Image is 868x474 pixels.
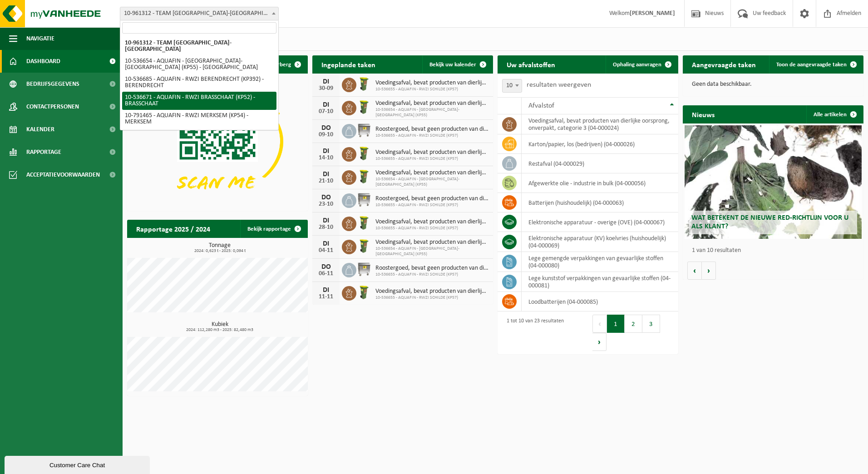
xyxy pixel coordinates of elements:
[630,10,675,17] strong: [PERSON_NAME]
[5,454,152,474] iframe: chat widget
[375,177,488,188] span: 10-536654 - AQUAFIN - [GEOGRAPHIC_DATA]-[GEOGRAPHIC_DATA] (KP55)
[375,195,488,202] span: Roostergoed, bevat geen producten van dierlijke oorsprong
[522,154,678,173] td: restafval (04-000029)
[375,156,488,162] span: 10-536655 - AQUAFIN - RWZI SCHILDE (KP57)
[522,232,678,252] td: elektronische apparatuur (KV) koelvries (huishoudelijk) (04-000069)
[769,55,863,74] a: Toon de aangevraagde taken
[625,315,642,333] button: 2
[375,239,488,246] span: Voedingsafval, bevat producten van dierlijke oorsprong, onverpakt, categorie 3
[317,224,335,231] div: 28-10
[317,271,335,277] div: 06-11
[375,169,488,177] span: Voedingsafval, bevat producten van dierlijke oorsprong, onverpakt, categorie 3
[317,124,335,132] div: DO
[271,62,291,68] span: Verberg
[264,55,307,74] button: Verberg
[375,288,488,295] span: Voedingsafval, bevat producten van dierlijke oorsprong, onverpakt, categorie 3
[26,95,79,118] span: Contactpersonen
[317,148,335,155] div: DI
[522,272,678,292] td: lege kunststof verpakkingen van gevaarlijke stoffen (04-000081)
[122,74,276,92] li: 10-536685 - AQUAFIN - RWZI BERENDRECHT (KP392) - BERENDRECHT
[691,214,848,230] span: Wat betekent de nieuwe RED-richtlijn voor u als klant?
[606,55,677,74] a: Ophaling aanvragen
[375,100,488,107] span: Voedingsafval, bevat producten van dierlijke oorsprong, onverpakt, categorie 3
[356,192,372,207] img: WB-1100-GAL-GY-01
[375,126,488,133] span: Roostergoed, bevat geen producten van dierlijke oorsprong
[317,155,335,161] div: 14-10
[317,132,335,138] div: 09-10
[317,240,335,247] div: DI
[375,79,488,87] span: Voedingsafval, bevat producten van dierlijke oorsprong, onverpakt, categorie 3
[122,37,276,55] li: 10-961312 - TEAM [GEOGRAPHIC_DATA]-[GEOGRAPHIC_DATA]
[317,286,335,294] div: DI
[26,118,54,141] span: Kalender
[132,328,308,332] span: 2024: 112,280 m3 - 2025: 82,480 m3
[26,50,60,73] span: Dashboard
[592,333,607,351] button: Next
[317,101,335,109] div: DI
[375,226,488,231] span: 10-536655 - AQUAFIN - RWZI SCHILDE (KP57)
[375,295,488,301] span: 10-536655 - AQUAFIN - RWZI SCHILDE (KP57)
[317,178,335,184] div: 21-10
[522,252,678,272] td: lege gemengde verpakkingen van gevaarlijke stoffen (04-000080)
[356,123,372,138] img: WB-1100-GAL-GY-01
[522,212,678,232] td: elektronische apparatuur - overige (OVE) (04-000067)
[26,163,100,186] span: Acceptatievoorwaarden
[120,7,279,20] span: 10-961312 - TEAM ANTWERPEN-NOORD
[132,242,308,253] h3: Tonnage
[527,81,591,89] label: resultaten weergeven
[356,146,372,161] img: WB-0060-HPE-GN-50
[317,78,335,85] div: DI
[522,292,678,311] td: loodbatterijen (04-000085)
[502,314,564,352] div: 1 tot 10 van 23 resultaten
[375,272,488,277] span: 10-536655 - AQUAFIN - RWZI SCHILDE (KP57)
[317,247,335,254] div: 04-11
[240,220,307,238] a: Bekijk rapportage
[26,73,79,95] span: Bedrijfsgegevens
[317,85,335,92] div: 30-09
[422,55,492,74] a: Bekijk uw kalender
[312,55,385,73] h2: Ingeplande taken
[522,173,678,193] td: afgewerkte olie - industrie in bulk (04-000056)
[356,215,372,231] img: WB-0060-HPE-GN-50
[375,133,488,138] span: 10-536655 - AQUAFIN - RWZI SCHILDE (KP57)
[26,27,54,50] span: Navigatie
[120,7,278,20] span: 10-961312 - TEAM ANTWERPEN-NOORD
[317,201,335,207] div: 23-10
[522,114,678,134] td: voedingsafval, bevat producten van dierlijke oorsprong, onverpakt, categorie 3 (04-000024)
[806,105,863,123] a: Alle artikelen
[122,110,276,128] li: 10-791465 - AQUAFIN - RWZI MERKSEM (KP54) - MERKSEM
[375,202,488,208] span: 10-536655 - AQUAFIN - RWZI SCHILDE (KP57)
[375,107,488,118] span: 10-536654 - AQUAFIN - [GEOGRAPHIC_DATA]-[GEOGRAPHIC_DATA] (KP55)
[692,81,854,88] p: Geen data beschikbaar.
[356,99,372,115] img: WB-0060-HPE-GN-50
[356,262,372,277] img: WB-1100-GAL-GY-01
[317,194,335,201] div: DO
[356,285,372,300] img: WB-0060-HPE-GN-50
[702,262,716,280] button: Volgende
[687,262,702,280] button: Vorige
[776,62,847,68] span: Toon de aangevraagde taken
[375,218,488,226] span: Voedingsafval, bevat producten van dierlijke oorsprong, onverpakt, categorie 3
[683,55,765,73] h2: Aangevraagde taken
[429,62,476,68] span: Bekijk uw kalender
[132,249,308,253] span: 2024: 0,623 t - 2025: 0,094 t
[375,265,488,272] span: Roostergoed, bevat geen producten van dierlijke oorsprong
[522,193,678,212] td: batterijen (huishoudelijk) (04-000063)
[317,263,335,271] div: DO
[356,238,372,254] img: WB-0060-HPE-GN-50
[356,169,372,184] img: WB-0060-HPE-GN-50
[317,171,335,178] div: DI
[642,315,660,333] button: 3
[613,62,661,68] span: Ophaling aanvragen
[528,102,554,109] span: Afvalstof
[127,74,308,209] img: Download de VHEPlus App
[607,315,625,333] button: 1
[317,109,335,115] div: 07-10
[317,294,335,300] div: 11-11
[132,321,308,332] h3: Kubiek
[685,125,862,239] a: Wat betekent de nieuwe RED-richtlijn voor u als klant?
[375,149,488,156] span: Voedingsafval, bevat producten van dierlijke oorsprong, onverpakt, categorie 3
[375,246,488,257] span: 10-536654 - AQUAFIN - [GEOGRAPHIC_DATA]-[GEOGRAPHIC_DATA] (KP55)
[522,134,678,154] td: karton/papier, los (bedrijven) (04-000026)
